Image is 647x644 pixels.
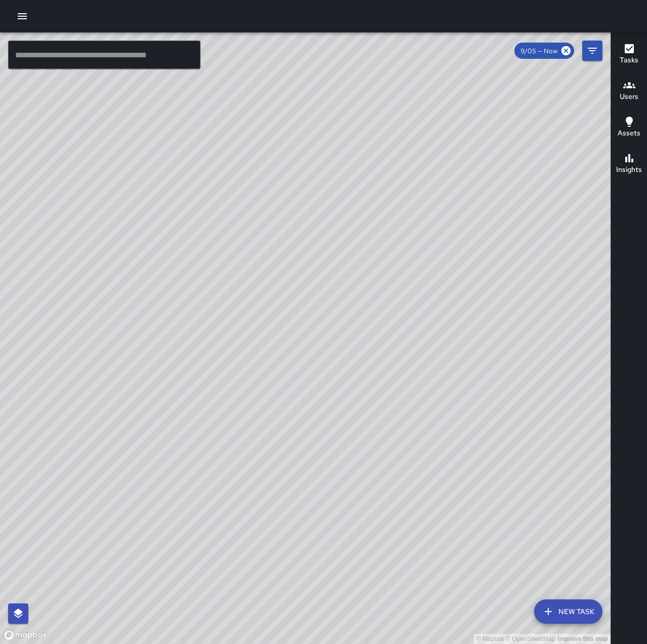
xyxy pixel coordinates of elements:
h6: Users [620,91,638,102]
button: Insights [611,146,647,183]
button: Assets [611,110,647,146]
button: Tasks [611,37,647,73]
h6: Tasks [620,55,638,66]
h6: Insights [616,164,642,175]
span: 9/05 — Now [514,47,563,55]
button: Users [611,73,647,110]
div: 9/05 — Now [514,43,574,59]
h6: Assets [618,128,640,139]
button: New Task [534,599,602,624]
button: Filters [582,41,602,61]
